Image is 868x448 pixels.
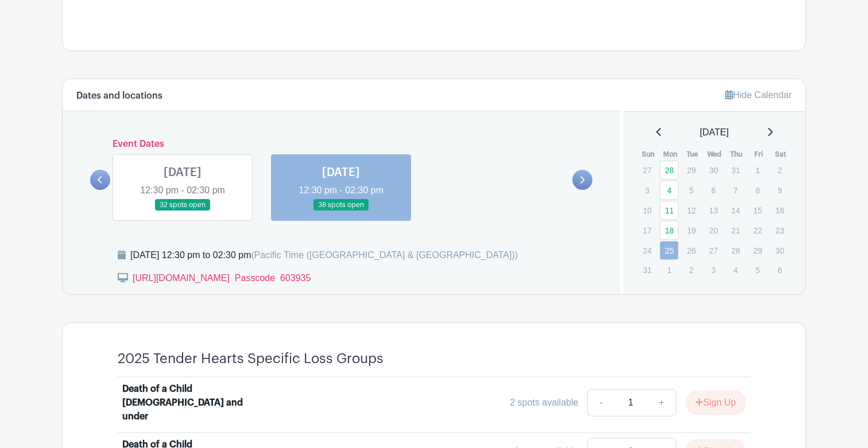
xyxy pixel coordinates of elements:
p: 9 [770,181,789,199]
th: Sun [637,149,660,160]
p: 5 [748,261,767,279]
button: Sign Up [685,391,746,415]
p: 8 [748,181,767,199]
p: 5 [682,181,701,199]
div: 2 spots available [510,396,578,410]
a: 4 [660,181,679,200]
p: 7 [726,181,745,199]
p: 17 [638,221,657,239]
a: [URL][DOMAIN_NAME] Passcode 603935 [133,273,311,283]
h6: Event Dates [110,139,572,150]
p: 27 [638,161,657,179]
a: 18 [660,221,679,240]
p: 20 [704,221,723,239]
th: Tue [681,149,704,160]
a: Hide Calendar [725,90,792,100]
p: 1 [748,161,767,179]
p: 30 [770,241,789,259]
p: 29 [748,241,767,259]
p: 26 [682,241,701,259]
p: 24 [638,241,657,259]
a: 28 [660,161,679,180]
p: 2 [770,161,789,179]
p: 3 [638,181,657,199]
p: 21 [726,221,745,239]
p: 10 [638,201,657,219]
span: (Pacific Time ([GEOGRAPHIC_DATA] & [GEOGRAPHIC_DATA])) [251,250,518,260]
p: 6 [770,261,789,279]
p: 22 [748,221,767,239]
th: Mon [659,149,681,160]
p: 29 [682,161,701,179]
th: Wed [703,149,726,160]
p: 31 [726,161,745,179]
div: Death of a Child [DEMOGRAPHIC_DATA] and under [122,382,265,423]
span: [DATE] [700,126,728,139]
p: 15 [748,201,767,219]
p: 4 [726,261,745,279]
p: 14 [726,201,745,219]
a: + [648,389,676,416]
p: 31 [638,261,657,279]
th: Fri [747,149,770,160]
p: 27 [704,241,723,259]
h4: 2025 Tender Hearts Specific Loss Groups [118,350,383,367]
p: 1 [660,261,679,279]
p: 19 [682,221,701,239]
p: 3 [704,261,723,279]
a: 11 [660,201,679,220]
a: 25 [660,241,679,260]
th: Thu [726,149,748,160]
h6: Dates and locations [76,91,162,102]
p: 30 [704,161,723,179]
p: 13 [704,201,723,219]
p: 16 [770,201,789,219]
th: Sat [770,149,792,160]
p: 28 [726,241,745,259]
p: 23 [770,221,789,239]
a: - [587,389,614,416]
p: 6 [704,181,723,199]
div: [DATE] 12:30 pm to 02:30 pm [130,248,518,262]
p: 2 [682,261,701,279]
p: 12 [682,201,701,219]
